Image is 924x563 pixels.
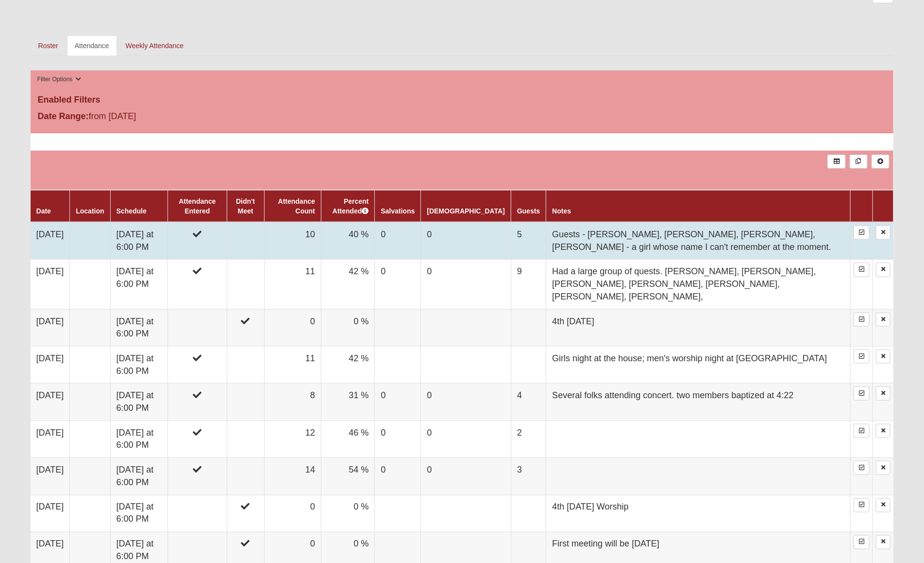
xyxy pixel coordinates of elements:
[264,346,321,383] td: 11
[511,384,546,421] td: 4
[31,222,70,260] td: [DATE]
[34,74,84,85] button: Filter Options
[421,384,511,421] td: 0
[110,309,168,346] td: [DATE] at 6:00 PM
[333,197,369,215] a: Percent Attended
[38,110,89,123] label: Date Range:
[321,309,375,346] td: 0 %
[321,421,375,457] td: 46 %
[876,263,890,277] a: Delete
[872,155,890,169] a: Alt+N
[854,387,870,401] a: Enter Attendance
[511,421,546,457] td: 2
[511,458,546,495] td: 3
[850,155,868,169] a: Merge Records into Merge Template
[546,309,851,346] td: 4th [DATE]
[375,190,421,222] th: Salvations
[876,461,890,475] a: Delete
[876,535,890,549] a: Delete
[421,190,511,222] th: [DEMOGRAPHIC_DATA]
[264,384,321,421] td: 8
[321,458,375,495] td: 54 %
[31,421,70,457] td: [DATE]
[876,424,890,438] a: Delete
[264,421,321,457] td: 12
[321,384,375,421] td: 31 %
[854,498,870,512] a: Enter Attendance
[546,346,851,383] td: Girls night at the house; men's worship night at [GEOGRAPHIC_DATA]
[854,424,870,438] a: Enter Attendance
[264,309,321,346] td: 0
[278,197,315,215] a: Attendance Count
[421,421,511,457] td: 0
[546,222,851,260] td: Guests - [PERSON_NAME], [PERSON_NAME], [PERSON_NAME], [PERSON_NAME] - a girl whose name I can't r...
[31,309,70,346] td: [DATE]
[421,260,511,309] td: 0
[264,458,321,495] td: 14
[854,263,870,277] a: Enter Attendance
[375,384,421,421] td: 0
[511,222,546,260] td: 5
[546,260,851,309] td: Had a large group of quests. [PERSON_NAME], [PERSON_NAME], [PERSON_NAME], [PERSON_NAME], [PERSON_...
[421,458,511,495] td: 0
[36,207,51,215] a: Date
[110,421,168,457] td: [DATE] at 6:00 PM
[511,190,546,222] th: Guests
[264,495,321,532] td: 0
[546,384,851,421] td: Several folks attending concert. two members baptized at 4:22
[321,495,375,532] td: 0 %
[31,35,66,56] a: Roster
[876,350,890,364] a: Delete
[31,384,70,421] td: [DATE]
[110,495,168,532] td: [DATE] at 6:00 PM
[110,346,168,383] td: [DATE] at 6:00 PM
[375,260,421,309] td: 0
[110,384,168,421] td: [DATE] at 6:00 PM
[854,461,870,475] a: Enter Attendance
[117,207,147,215] a: Schedule
[375,458,421,495] td: 0
[76,207,104,215] a: Location
[854,535,870,549] a: Enter Attendance
[321,222,375,260] td: 40 %
[827,155,845,169] a: Export to Excel
[264,260,321,309] td: 11
[31,495,70,532] td: [DATE]
[876,387,890,401] a: Delete
[31,260,70,309] td: [DATE]
[31,346,70,383] td: [DATE]
[546,495,851,532] td: 4th [DATE] Worship
[118,35,192,56] a: Weekly Attendance
[511,260,546,309] td: 9
[321,260,375,309] td: 42 %
[876,498,890,512] a: Delete
[375,222,421,260] td: 0
[236,197,255,215] a: Didn't Meet
[375,421,421,457] td: 0
[854,226,870,240] a: Enter Attendance
[179,197,216,215] a: Attendance Entered
[110,222,168,260] td: [DATE] at 6:00 PM
[110,458,168,495] td: [DATE] at 6:00 PM
[552,207,571,215] a: Notes
[854,313,870,327] a: Enter Attendance
[876,313,890,327] a: Delete
[38,95,887,106] h4: Enabled Filters
[421,222,511,260] td: 0
[264,222,321,260] td: 10
[31,110,319,125] div: from [DATE]
[31,458,70,495] td: [DATE]
[854,350,870,364] a: Enter Attendance
[67,35,117,56] a: Attendance
[876,226,890,240] a: Delete
[110,260,168,309] td: [DATE] at 6:00 PM
[321,346,375,383] td: 42 %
